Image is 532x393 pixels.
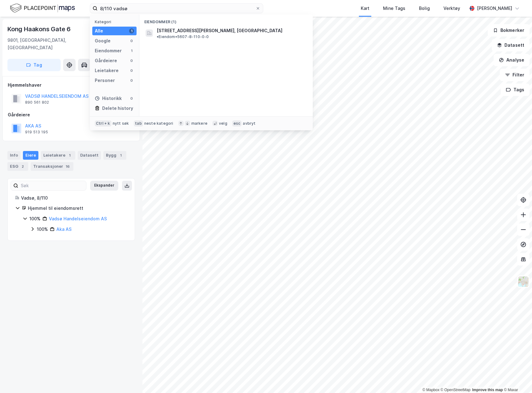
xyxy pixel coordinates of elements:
div: ESG [7,162,28,171]
div: Gårdeiere [8,111,135,119]
span: Eiendom • 5607-8-110-0-0 [157,34,209,39]
input: Søk [18,181,86,190]
div: 16 [64,163,71,170]
div: Hjemmel til eiendomsrett [28,205,127,212]
button: Tag [7,59,61,71]
div: 0 [129,38,134,43]
div: Kontrollprogram for chat [501,363,532,393]
div: tab [134,120,143,127]
div: esc [232,120,242,127]
div: Kategori [95,19,137,24]
div: 0 [129,58,134,63]
div: velg [219,121,227,126]
div: 9801, [GEOGRAPHIC_DATA], [GEOGRAPHIC_DATA] [7,37,108,51]
input: Søk på adresse, matrikkel, gårdeiere, leietakere eller personer [98,4,255,13]
div: Bygg [103,151,126,160]
img: logo.f888ab2527a4732fd821a326f86c7f29.svg [10,3,75,14]
span: [STREET_ADDRESS][PERSON_NAME], [GEOGRAPHIC_DATA] [157,27,282,34]
div: Eiendommer (1) [139,15,313,26]
div: Gårdeiere [95,57,117,64]
span: • [157,34,159,39]
div: Datasett [78,151,101,160]
button: Tags [501,84,530,96]
div: Transaksjoner [31,162,73,171]
button: Filter [500,69,530,81]
div: Eiendommer [95,47,122,54]
div: Alle [95,27,103,35]
div: 1 [118,152,124,158]
div: Hjemmelshaver [8,81,135,89]
div: Kart [361,5,369,12]
div: 919 513 195 [25,130,48,135]
div: Info [7,151,20,160]
div: Eiere [23,151,38,160]
div: nytt søk [113,121,129,126]
div: 1 [129,28,134,33]
div: Ctrl + k [95,120,111,127]
div: Bolig [419,5,430,12]
div: 100% [29,215,41,222]
div: Mine Tags [383,5,405,12]
div: 0 [129,96,134,101]
a: Vadsø Handelseiendom AS [49,216,107,221]
div: [PERSON_NAME] [477,5,512,12]
a: Aka AS [56,227,72,232]
div: markere [191,121,207,126]
div: neste kategori [144,121,173,126]
button: Analyse [494,54,530,66]
div: Delete history [102,105,133,112]
a: Mapbox [422,388,439,392]
iframe: Chat Widget [501,363,532,393]
div: Verktøy [443,5,460,12]
div: 1 [67,152,73,158]
button: Datasett [492,39,530,51]
div: Leietakere [41,151,75,160]
div: 100% [37,226,48,233]
div: Leietakere [95,67,119,74]
div: Kong Haakons Gate 6 [7,24,72,34]
div: 1 [129,48,134,53]
a: Improve this map [472,388,503,392]
div: Personer [95,77,115,84]
button: Bokmerker [488,24,530,37]
div: 0 [129,78,134,83]
button: Ekspander [90,181,118,191]
div: 2 [20,163,26,170]
div: avbryt [243,121,255,126]
img: Z [517,276,529,287]
div: 0 [129,68,134,73]
div: 890 561 802 [25,100,49,105]
div: Vadsø, 8/110 [21,194,127,202]
div: Historikk [95,95,122,102]
a: OpenStreetMap [441,388,471,392]
div: Google [95,37,111,45]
